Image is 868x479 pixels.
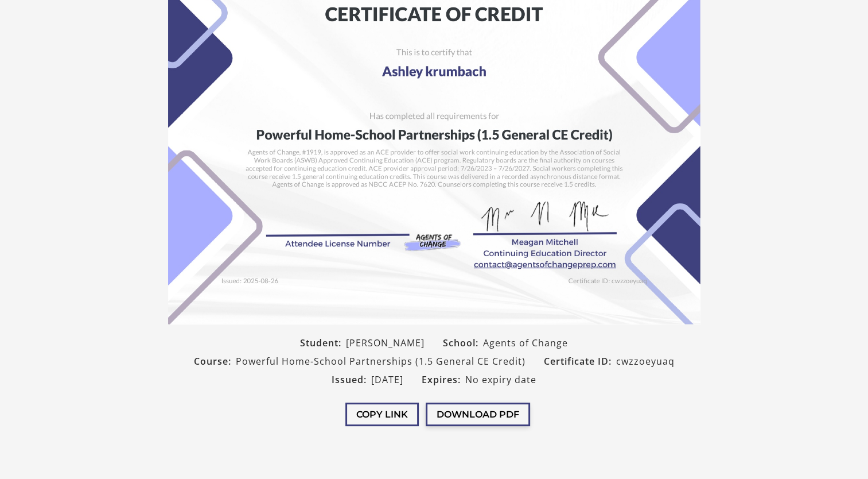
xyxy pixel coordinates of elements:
[371,373,403,387] span: [DATE]
[544,354,616,368] span: Certificate ID:
[332,373,371,387] span: Issued:
[236,354,526,368] span: Powerful Home-School Partnerships (1.5 General CE Credit)
[300,336,346,350] span: Student:
[194,354,236,368] span: Course:
[443,336,483,350] span: School:
[346,336,425,350] span: [PERSON_NAME]
[345,403,419,426] button: Copy Link
[465,373,536,387] span: No expiry date
[483,336,568,350] span: Agents of Change
[422,373,465,387] span: Expires:
[616,354,675,368] span: cwzzoeyuaq
[426,403,530,426] button: Download PDF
